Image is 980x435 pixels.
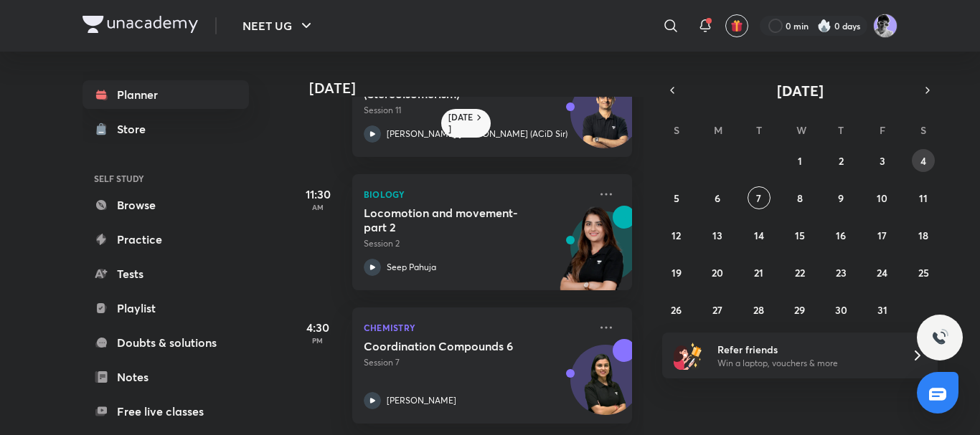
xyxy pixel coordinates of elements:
a: Free live classes [83,397,249,426]
button: October 5, 2025 [665,186,688,209]
button: October 17, 2025 [871,224,894,247]
h6: [DATE] [448,112,473,135]
button: October 1, 2025 [788,149,811,172]
abbr: Thursday [838,123,844,137]
img: avatar [730,19,743,32]
button: October 20, 2025 [706,261,729,284]
button: October 25, 2025 [912,261,935,284]
button: October 29, 2025 [788,298,811,321]
a: Practice [83,225,249,254]
abbr: October 12, 2025 [672,229,681,242]
a: Browse [83,191,249,219]
abbr: October 13, 2025 [712,229,722,242]
p: [PERSON_NAME] [387,394,456,407]
abbr: Tuesday [756,123,762,137]
abbr: October 24, 2025 [877,266,887,279]
button: October 22, 2025 [788,261,811,284]
button: NEET UG [234,11,324,40]
button: October 18, 2025 [912,224,935,247]
button: October 21, 2025 [748,261,771,284]
abbr: October 29, 2025 [794,303,805,317]
h4: [DATE] [309,80,646,97]
img: referral [674,341,702,370]
abbr: October 14, 2025 [754,229,764,242]
h6: Refer friends [717,342,894,357]
img: henil patel [873,14,897,38]
abbr: October 1, 2025 [798,154,802,168]
abbr: October 26, 2025 [671,303,682,317]
img: Company Logo [83,16,198,33]
p: Biology [364,186,589,203]
abbr: October 17, 2025 [877,229,887,242]
button: October 27, 2025 [706,298,729,321]
abbr: Friday [880,123,885,137]
p: Win a laptop, vouchers & more [717,357,894,370]
abbr: October 15, 2025 [795,229,805,242]
abbr: October 27, 2025 [712,303,722,317]
img: ttu [931,329,948,346]
abbr: October 20, 2025 [712,266,723,279]
div: Store [117,120,154,138]
button: October 16, 2025 [829,224,852,247]
p: Session 7 [364,356,589,369]
abbr: October 11, 2025 [919,191,928,205]
p: AM [289,203,347,211]
abbr: Monday [714,123,722,137]
img: Avatar [571,86,640,155]
button: October 19, 2025 [665,261,688,284]
button: October 12, 2025 [665,224,688,247]
abbr: October 10, 2025 [877,191,887,205]
h5: 11:30 [289,186,347,203]
a: Tests [83,259,249,288]
button: October 8, 2025 [788,186,811,209]
a: Company Logo [83,16,198,37]
button: October 7, 2025 [748,186,771,209]
h5: Locomotion and movement- part 2 [364,206,542,234]
abbr: October 25, 2025 [918,266,929,279]
button: October 9, 2025 [829,186,852,209]
button: October 15, 2025 [788,224,811,247]
img: Avatar [571,353,640,421]
button: October 31, 2025 [871,298,894,321]
abbr: October 2, 2025 [839,154,844,168]
button: October 11, 2025 [912,186,935,209]
abbr: October 18, 2025 [918,229,928,242]
abbr: October 7, 2025 [756,191,761,205]
h6: SELF STUDY [83,166,249,191]
a: Planner [83,80,249,109]
button: October 28, 2025 [748,298,771,321]
p: Session 2 [364,237,589,250]
h5: Coordination Compounds 6 [364,339,542,353]
abbr: October 21, 2025 [754,266,763,279]
a: Store [83,115,249,143]
p: Seep Pahuja [387,261,436,274]
p: [PERSON_NAME] [PERSON_NAME] (ACiD Sir) [387,128,567,140]
abbr: October 3, 2025 [880,154,885,168]
abbr: October 30, 2025 [835,303,847,317]
abbr: October 28, 2025 [753,303,764,317]
span: [DATE] [777,81,824,100]
p: Session 11 [364,104,589,117]
abbr: October 5, 2025 [674,191,679,205]
p: Chemistry [364,319,589,336]
button: October 3, 2025 [871,149,894,172]
abbr: October 23, 2025 [836,266,847,279]
abbr: Saturday [920,123,926,137]
button: October 24, 2025 [871,261,894,284]
button: October 13, 2025 [706,224,729,247]
button: October 10, 2025 [871,186,894,209]
img: streak [817,19,831,33]
button: October 2, 2025 [829,149,852,172]
a: Playlist [83,294,249,322]
button: [DATE] [682,80,918,100]
abbr: October 6, 2025 [715,191,720,205]
button: October 26, 2025 [665,298,688,321]
abbr: October 31, 2025 [877,303,887,317]
button: October 4, 2025 [912,149,935,172]
h5: 4:30 [289,319,347,336]
a: Doubts & solutions [83,328,249,357]
button: October 14, 2025 [748,224,771,247]
abbr: October 22, 2025 [795,266,805,279]
abbr: October 4, 2025 [920,154,926,168]
button: October 6, 2025 [706,186,729,209]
